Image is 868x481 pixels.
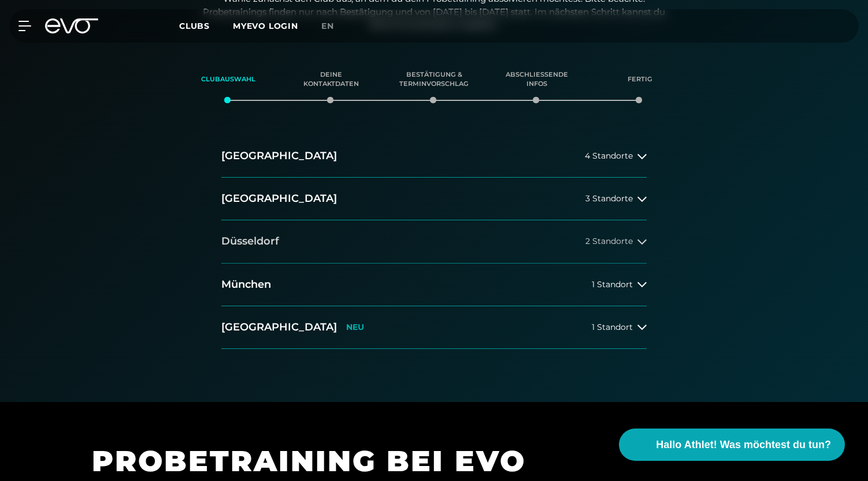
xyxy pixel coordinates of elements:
h2: [GEOGRAPHIC_DATA] [221,320,337,335]
p: NEU [346,322,364,332]
div: Deine Kontaktdaten [294,64,368,95]
button: [GEOGRAPHIC_DATA]4 Standorte [221,135,647,178]
h2: München [221,277,271,292]
span: 1 Standort [592,280,633,289]
div: Bestätigung & Terminvorschlag [397,64,471,95]
div: Clubauswahl [191,64,265,95]
span: 1 Standort [592,323,633,332]
h2: [GEOGRAPHIC_DATA] [221,191,337,206]
button: Hallo Athlet! Was möchtest du tun? [619,429,845,461]
h2: Düsseldorf [221,234,279,249]
button: Düsseldorf2 Standorte [221,220,647,263]
h2: [GEOGRAPHIC_DATA] [221,149,337,163]
div: Fertig [603,64,677,95]
h1: PROBETRAINING BEI EVO [92,442,612,480]
a: MYEVO LOGIN [233,21,298,31]
span: Hallo Athlet! Was möchtest du tun? [656,437,831,453]
a: en [321,20,348,33]
button: [GEOGRAPHIC_DATA]NEU1 Standort [221,306,647,349]
button: München1 Standort [221,264,647,306]
button: [GEOGRAPHIC_DATA]3 Standorte [221,178,647,220]
span: en [321,21,334,31]
span: 2 Standorte [585,237,633,246]
span: 3 Standorte [585,194,633,203]
span: Clubs [179,21,210,31]
a: Clubs [179,20,233,31]
div: Abschließende Infos [500,64,574,95]
span: 4 Standorte [585,152,633,160]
